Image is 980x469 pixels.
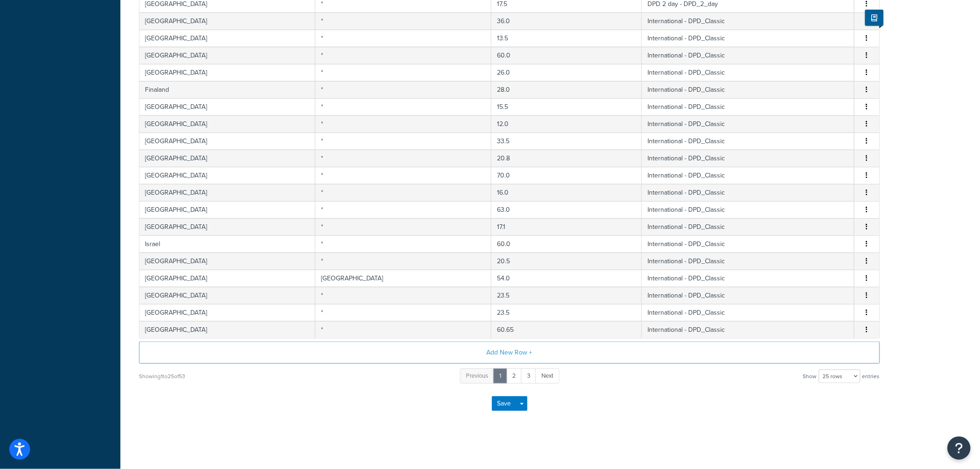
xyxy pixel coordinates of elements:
button: Save [492,396,517,411]
a: Next [535,368,559,384]
td: 17.1 [491,218,642,235]
td: International - DPD_Classic [642,64,854,81]
td: International - DPD_Classic [642,13,854,30]
td: 23.5 [491,287,642,304]
td: Israel [139,235,315,253]
td: International - DPD_Classic [642,81,854,98]
a: Previous [460,368,494,384]
td: [GEOGRAPHIC_DATA] [139,304,315,321]
td: International - DPD_Classic [642,115,854,133]
td: 36.0 [491,13,642,30]
td: 33.5 [491,133,642,150]
td: [GEOGRAPHIC_DATA] [139,13,315,30]
td: [GEOGRAPHIC_DATA] [139,150,315,167]
td: [GEOGRAPHIC_DATA] [139,167,315,184]
td: International - DPD_Classic [642,201,854,218]
td: 60.65 [491,321,642,338]
td: International - DPD_Classic [642,235,854,253]
td: International - DPD_Classic [642,270,854,287]
td: [GEOGRAPHIC_DATA] [139,201,315,218]
button: Add New Row + [139,342,880,364]
td: [GEOGRAPHIC_DATA] [139,115,315,133]
span: entries [862,370,880,383]
td: 15.5 [491,98,642,115]
td: [GEOGRAPHIC_DATA] [139,64,315,81]
span: Previous [466,371,488,380]
td: International - DPD_Classic [642,47,854,64]
td: [GEOGRAPHIC_DATA] [139,270,315,287]
a: 2 [506,368,522,384]
td: International - DPD_Classic [642,184,854,201]
td: 12.0 [491,115,642,133]
td: 20.5 [491,253,642,270]
td: International - DPD_Classic [642,218,854,235]
td: International - DPD_Classic [642,167,854,184]
td: [GEOGRAPHIC_DATA] [139,253,315,270]
span: Next [541,371,553,380]
td: 13.5 [491,30,642,47]
a: 3 [521,368,536,384]
td: Finaland [139,81,315,98]
td: 20.8 [491,150,642,167]
td: International - DPD_Classic [642,304,854,321]
td: [GEOGRAPHIC_DATA] [139,321,315,338]
td: [GEOGRAPHIC_DATA] [139,30,315,47]
td: International - DPD_Classic [642,321,854,338]
td: [GEOGRAPHIC_DATA] [139,98,315,115]
td: International - DPD_Classic [642,30,854,47]
td: 26.0 [491,64,642,81]
td: 28.0 [491,81,642,98]
td: [GEOGRAPHIC_DATA] [139,184,315,201]
td: 60.0 [491,47,642,64]
td: International - DPD_Classic [642,253,854,270]
td: [GEOGRAPHIC_DATA] [315,270,491,287]
td: [GEOGRAPHIC_DATA] [139,133,315,150]
td: International - DPD_Classic [642,133,854,150]
button: Show Help Docs [865,10,884,26]
td: [GEOGRAPHIC_DATA] [139,287,315,304]
div: Showing 1 to 25 of 53 [139,370,185,383]
td: 60.0 [491,235,642,253]
td: 23.5 [491,304,642,321]
td: [GEOGRAPHIC_DATA] [139,47,315,64]
td: 63.0 [491,201,642,218]
td: International - DPD_Classic [642,98,854,115]
a: 1 [493,368,507,384]
td: 54.0 [491,270,642,287]
span: Show [803,370,817,383]
td: 16.0 [491,184,642,201]
button: Open Resource Center [948,437,971,460]
td: International - DPD_Classic [642,150,854,167]
td: [GEOGRAPHIC_DATA] [139,218,315,235]
td: International - DPD_Classic [642,287,854,304]
td: 70.0 [491,167,642,184]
